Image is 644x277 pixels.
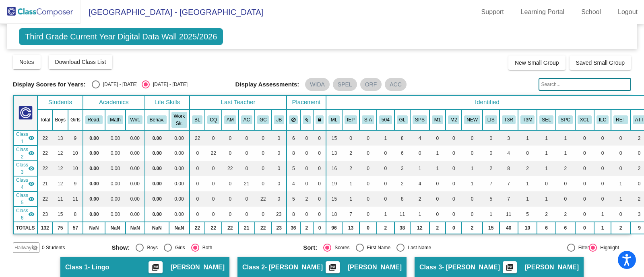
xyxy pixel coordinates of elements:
th: IEP - Low Student:Adult Ratio [359,109,377,130]
td: 1 [611,191,630,207]
td: 0 [575,161,594,176]
td: 1 [462,176,483,191]
th: Newcomer - <1 year in Country [462,109,483,130]
td: 1 [518,130,537,146]
td: Camryn Quirk - Quirk [13,146,37,161]
td: 0 [446,161,462,176]
td: 0 [611,130,630,146]
a: School [575,6,607,18]
th: Receives speech services [556,109,575,130]
td: 0 [300,176,314,191]
th: Last Teacher [190,95,287,109]
td: 4 [410,130,429,146]
button: 504 [379,115,392,124]
td: 0 [313,130,326,146]
input: Search... [539,78,631,91]
button: LIS [485,115,497,124]
td: 0 [222,176,239,191]
td: 0 [205,207,222,222]
td: 21 [239,176,255,191]
td: 0 [255,161,272,176]
mat-chip: ORF [360,78,382,91]
span: [GEOGRAPHIC_DATA] - [GEOGRAPHIC_DATA] [80,6,263,18]
td: 0 [359,176,377,191]
td: 0 [190,146,205,161]
mat-icon: visibility [28,135,35,141]
mat-icon: picture_as_pdf [505,263,514,275]
td: 7 [483,176,500,191]
button: IEP [345,115,357,124]
td: 2 [300,191,314,207]
td: 8 [287,146,300,161]
td: 0 [462,191,483,207]
td: 12 [52,176,68,191]
th: Individualized Education Plan [342,109,359,130]
td: Georgia Calloway - Calloway [13,191,37,207]
td: 6 [287,130,300,146]
th: Joanna Broadbelt [271,109,287,130]
button: NEW [464,115,480,124]
td: 0 [359,146,377,161]
td: 0.00 [126,146,145,161]
th: Total [37,109,52,130]
td: 0 [271,130,287,146]
td: 0 [483,146,500,161]
th: Scheduled Counseling [537,109,555,130]
td: 22 [37,146,52,161]
button: SPS [413,115,427,124]
button: XCL [578,115,592,124]
td: 10 [68,161,83,176]
th: Multilingual Learner [326,109,342,130]
button: Saved Small Group [570,55,631,70]
td: 0 [377,176,394,191]
td: 13 [326,146,342,161]
th: Keep with teacher [313,109,326,130]
button: New Small Group [508,55,566,70]
td: 0 [271,146,287,161]
td: 0 [446,130,462,146]
td: 0.00 [145,161,169,176]
td: 0.00 [169,176,190,191]
button: GC [257,115,269,124]
td: 0 [594,146,611,161]
a: Learning Portal [514,6,571,18]
td: 0 [611,146,630,161]
td: 0 [359,161,377,176]
td: 11 [52,191,68,207]
td: 0 [239,207,255,222]
td: 0.00 [126,176,145,191]
td: 0 [594,130,611,146]
th: Placement [287,95,326,109]
td: 0.00 [169,161,190,176]
th: Amy Campagnone [239,109,255,130]
td: 0 [446,146,462,161]
span: Display Scores for Years: [13,81,86,88]
td: 4 [287,176,300,191]
div: [DATE] - [DATE] [150,81,188,88]
td: 13 [52,130,68,146]
td: 5 [287,191,300,207]
td: 0 [377,161,394,176]
td: 12 [52,146,68,161]
td: 0 [313,176,326,191]
td: 2 [556,161,575,176]
th: SPST [410,109,429,130]
td: 0 [518,146,537,161]
td: 9 [68,176,83,191]
td: 1 [556,146,575,161]
td: 11 [68,191,83,207]
button: Notes [13,55,41,69]
td: 8 [394,130,411,146]
td: 0 [222,191,239,207]
td: 8 [68,207,83,222]
td: 2 [410,191,429,207]
td: 0 [222,207,239,222]
a: Logout [611,6,644,18]
td: 2 [483,161,500,176]
td: 1 [429,146,446,161]
td: 1 [556,130,575,146]
td: 2 [342,161,359,176]
td: 0 [300,146,314,161]
td: 15 [326,130,342,146]
td: 1 [518,176,537,191]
